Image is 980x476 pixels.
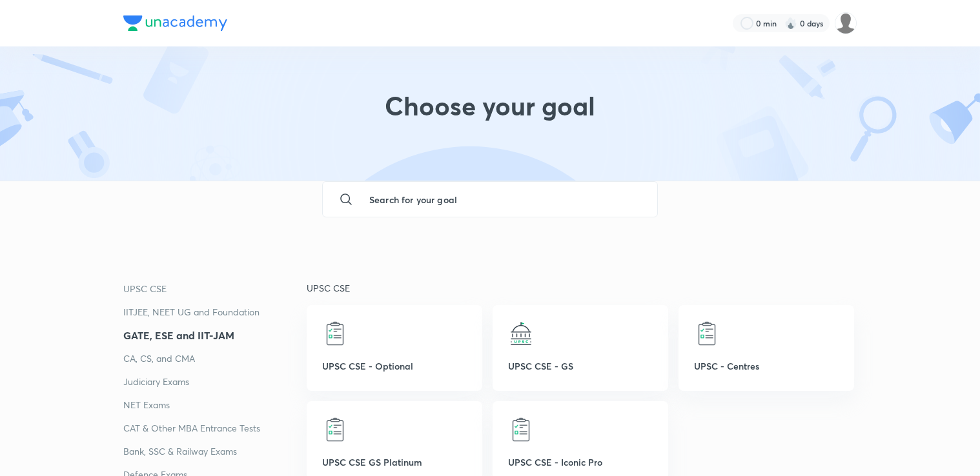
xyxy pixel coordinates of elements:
[123,304,307,320] a: IITJEE, NEET UG and Foundation
[123,15,227,31] img: Company Logo
[508,359,653,373] p: UPSC CSE - GS
[307,281,857,295] p: UPSC CSE
[784,17,797,30] img: streak
[322,321,348,346] img: UPSC CSE - Optional
[694,321,720,346] img: UPSC - Centres
[508,455,653,469] p: UPSC CSE - Iconic Pro
[385,90,595,137] h1: Choose your goal
[322,455,467,469] p: UPSC CSE GS Platinum
[694,359,839,373] p: UPSC - Centres
[359,182,647,217] input: Search for your goal
[123,281,307,297] a: UPSC CSE
[123,444,307,459] a: Bank, SSC & Railway Exams
[123,328,307,343] a: GATE, ESE and IIT-JAM
[123,374,307,390] a: Judiciary Exams
[322,359,467,373] p: UPSC CSE - Optional
[508,321,534,346] img: UPSC CSE - GS
[123,397,307,413] a: NET Exams
[123,421,307,436] a: CAT & Other MBA Entrance Tests
[835,12,857,34] img: Nagendrababu
[322,417,348,442] img: UPSC CSE GS Platinum
[123,351,307,366] a: CA, CS, and CMA
[508,417,534,442] img: UPSC CSE - Iconic Pro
